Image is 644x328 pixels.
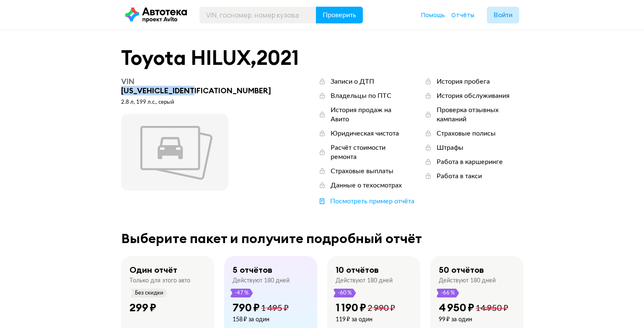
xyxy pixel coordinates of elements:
div: История обслуживания [437,91,510,100]
input: VIN, госномер, номер кузова [199,7,316,23]
div: Один отчёт [129,264,177,275]
a: Отчёты [451,11,474,19]
span: Войти [494,12,512,18]
div: 50 отчётов [439,264,484,275]
span: 14 950 ₽ [476,304,508,313]
span: 1 495 ₽ [261,304,289,313]
div: Toyota HILUX , 2021 [121,47,523,69]
div: Проверка отзывных кампаний [437,105,523,124]
div: Посмотреть пример отчёта [330,197,414,206]
div: Работа в каршеринге [437,157,503,167]
div: Юридическая чистота [331,129,399,138]
div: История продаж на Авито [331,105,407,124]
span: Проверить [323,12,356,18]
span: VIN [121,77,134,86]
div: 4 950 ₽ [439,301,474,314]
div: Страховые полисы [437,129,496,138]
span: 2 990 ₽ [367,304,395,313]
div: Только для этого авто [129,277,190,284]
div: [US_VEHICLE_IDENTIFICATION_NUMBER] [121,77,277,95]
div: Действуют 180 дней [233,277,290,284]
div: 10 отчётов [336,264,379,275]
div: 299 ₽ [129,301,156,314]
div: Страховые выплаты [331,167,393,176]
div: 790 ₽ [233,301,260,314]
div: Данные о техосмотрах [331,181,402,190]
button: Войти [487,7,519,23]
div: Выберите пакет и получите подробный отчёт [121,231,523,246]
span: -60 % [337,289,352,297]
div: 119 ₽ за один [336,316,395,323]
div: История пробега [437,77,490,86]
span: -47 % [234,289,249,297]
div: Штрафы [437,143,463,152]
button: Проверить [316,7,363,23]
span: -66 % [440,289,455,297]
span: Без скидки [134,289,164,297]
div: 158 ₽ за один [233,316,289,323]
div: Действуют 180 дней [439,277,496,284]
div: Записи о ДТП [331,77,374,86]
div: 1 190 ₽ [336,301,366,314]
a: Посмотреть пример отчёта [318,197,414,206]
div: 5 отчётов [233,264,272,275]
div: Расчёт стоимости ремонта [331,143,407,161]
div: Работа в такси [437,172,482,181]
div: Действуют 180 дней [336,277,393,284]
div: 99 ₽ за один [439,316,508,323]
div: Владельцы по ПТС [331,91,391,100]
div: 2.8 л, 199 л.c., серый [121,99,277,106]
a: Помощь [421,11,445,19]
